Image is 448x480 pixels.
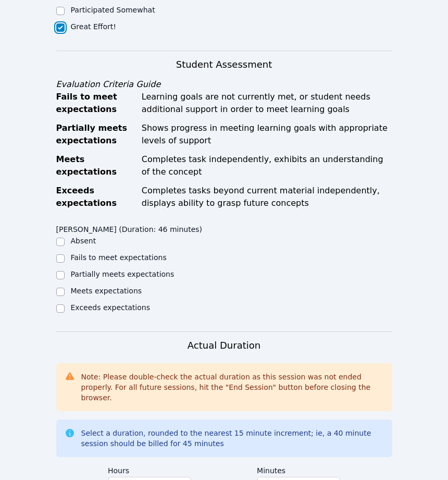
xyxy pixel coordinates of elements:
div: Partially meets expectations [56,122,135,147]
div: Select a duration, rounded to the nearest 15 minute increment; ie, a 40 minute session should be ... [81,428,384,449]
h3: Actual Duration [188,338,260,353]
div: Shows progress in meeting learning goals with appropriate levels of support [142,122,392,147]
div: Exceeds expectations [56,184,135,210]
label: Hours [108,461,191,477]
div: Learning goals are not currently met, or student needs additional support in order to meet learni... [142,91,392,116]
h3: Student Assessment [56,57,392,72]
legend: [PERSON_NAME] (Duration: 46 minutes) [56,220,203,236]
label: Participated Somewhat [71,6,155,14]
label: Absent [71,237,96,245]
label: Meets expectations [71,287,142,295]
div: Completes tasks beyond current material independently, displays ability to grasp future concepts [142,184,392,210]
div: Note: Please double-check the actual duration as this session was not ended properly. For all fut... [81,372,384,403]
div: Completes task independently, exhibits an understanding of the concept [142,153,392,178]
label: Partially meets expectations [71,270,175,278]
div: Fails to meet expectations [56,91,135,116]
label: Great Effort! [71,22,116,31]
label: Fails to meet expectations [71,253,167,262]
div: Meets expectations [56,153,135,178]
div: Evaluation Criteria Guide [56,78,392,91]
label: Minutes [257,461,340,477]
label: Exceeds expectations [71,303,150,312]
